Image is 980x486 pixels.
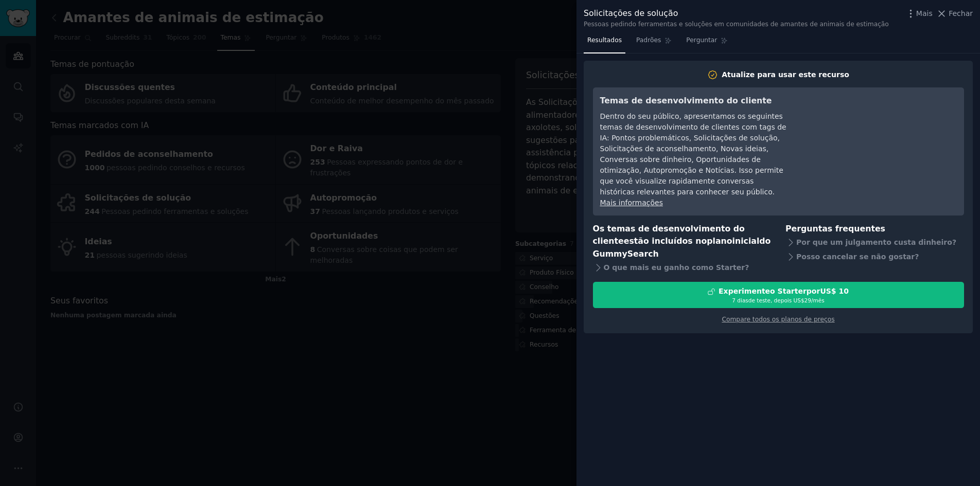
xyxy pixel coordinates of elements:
font: Experimente [719,287,770,295]
font: 29 [804,297,811,303]
font: Atualize para usar este recurso [722,70,849,79]
font: do GummySearch [593,236,771,259]
font: plano [707,236,732,246]
font: Pessoas pedindo ferramentas e soluções em comunidades de amantes de animais de estimação [584,21,889,28]
a: Perguntar [682,32,731,53]
font: Por que um julgamento custa dinheiro? [796,238,956,246]
a: Compare todos os planos de preços [722,316,834,323]
font: o Starter [770,287,807,295]
font: por [807,287,820,295]
font: Dentro do seu público, apresentamos os seguintes temas de desenvolvimento de clientes com tags de... [600,112,786,196]
button: Fechar [936,8,973,19]
font: Padrões [636,37,661,44]
font: US$ 10 [820,287,849,295]
font: Perguntas frequentes [785,224,885,233]
font: de teste, depois US$ [748,297,804,303]
font: Posso cancelar se não gostar? [796,253,919,261]
font: Temas de desenvolvimento do cliente [600,96,772,105]
font: O que mais eu ganho com [604,263,709,272]
font: o Starter [708,263,745,272]
a: Padrões [633,32,675,53]
font: 7 dias [732,297,748,303]
button: Mais [905,8,933,19]
a: Mais informações [600,199,663,207]
iframe: Reprodutor de vídeo do YouTube [802,95,957,172]
font: Os temas de desenvolvimento do cliente [593,224,745,246]
font: inicial [732,236,760,246]
font: Mais [916,9,933,17]
font: /mês [811,297,825,303]
font: Resultados [587,37,622,44]
a: Resultados [584,32,625,53]
button: Experimenteo StarterporUS$ 107 diasde teste, depois US$29/mês [593,282,964,308]
font: Fechar [949,9,973,17]
font: Perguntar [686,37,717,44]
font: Solicitações de solução [584,8,678,18]
font: estão incluídos no [624,236,707,246]
font: ? [745,263,749,272]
